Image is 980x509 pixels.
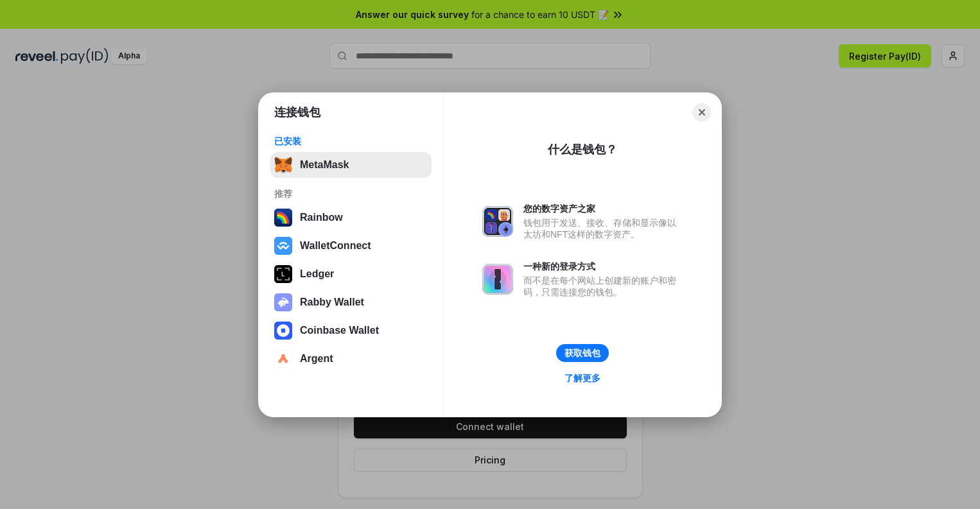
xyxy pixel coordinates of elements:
div: MetaMask [300,159,349,171]
button: Rainbow [270,205,432,230]
div: Ledger [300,268,334,280]
div: 您的数字资产之家 [523,203,683,214]
button: Rabby Wallet [270,289,432,315]
button: WalletConnect [270,233,432,259]
div: 了解更多 [564,372,600,384]
img: svg+xml,%3Csvg%20xmlns%3D%22http%3A%2F%2Fwww.w3.org%2F2000%2Fsvg%22%20fill%3D%22none%22%20viewBox... [482,206,513,237]
h1: 连接钱包 [274,105,320,120]
button: Coinbase Wallet [270,318,432,343]
img: svg+xml,%3Csvg%20width%3D%2228%22%20height%3D%2228%22%20viewBox%3D%220%200%2028%2028%22%20fill%3D... [274,237,292,255]
button: 获取钱包 [556,344,609,362]
div: 推荐 [274,188,428,200]
div: 什么是钱包？ [548,142,617,157]
img: svg+xml,%3Csvg%20width%3D%2228%22%20height%3D%2228%22%20viewBox%3D%220%200%2028%2028%22%20fill%3D... [274,322,292,340]
div: 钱包用于发送、接收、存储和显示像以太坊和NFT这样的数字资产。 [523,217,683,240]
div: 已安装 [274,135,428,147]
div: Argent [300,353,333,365]
img: svg+xml,%3Csvg%20xmlns%3D%22http%3A%2F%2Fwww.w3.org%2F2000%2Fsvg%22%20fill%3D%22none%22%20viewBox... [274,293,292,311]
div: Rabby Wallet [300,297,364,308]
button: Argent [270,346,432,372]
img: svg+xml,%3Csvg%20width%3D%2228%22%20height%3D%2228%22%20viewBox%3D%220%200%2028%2028%22%20fill%3D... [274,350,292,368]
div: Coinbase Wallet [300,325,379,336]
button: Close [693,103,711,121]
img: svg+xml,%3Csvg%20fill%3D%22none%22%20height%3D%2233%22%20viewBox%3D%220%200%2035%2033%22%20width%... [274,156,292,174]
img: svg+xml,%3Csvg%20xmlns%3D%22http%3A%2F%2Fwww.w3.org%2F2000%2Fsvg%22%20fill%3D%22none%22%20viewBox... [482,264,513,295]
div: 而不是在每个网站上创建新的账户和密码，只需连接您的钱包。 [523,275,683,298]
div: 一种新的登录方式 [523,261,683,272]
button: MetaMask [270,152,432,178]
img: svg+xml,%3Csvg%20xmlns%3D%22http%3A%2F%2Fwww.w3.org%2F2000%2Fsvg%22%20width%3D%2228%22%20height%3... [274,265,292,283]
div: Rainbow [300,212,343,223]
img: svg+xml,%3Csvg%20width%3D%22120%22%20height%3D%22120%22%20viewBox%3D%220%200%20120%20120%22%20fil... [274,209,292,227]
div: WalletConnect [300,240,371,252]
button: Ledger [270,261,432,287]
a: 了解更多 [557,370,608,386]
div: 获取钱包 [564,347,600,359]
